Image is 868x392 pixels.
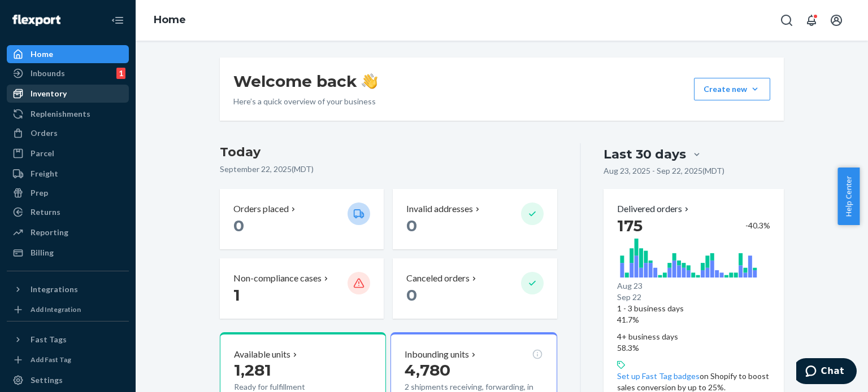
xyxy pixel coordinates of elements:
[233,96,377,107] p: Here’s a quick overview of your business
[31,187,48,199] div: Prep
[617,280,770,292] p: Aug 23
[7,353,129,367] a: Add Fast Tag
[405,360,450,380] span: 4,780
[7,45,129,63] a: Home
[233,285,240,305] span: 1
[31,375,63,386] div: Settings
[31,227,68,238] div: Reporting
[7,223,129,241] a: Reporting
[617,343,639,353] span: 58.3%
[234,348,290,361] p: Available units
[220,143,557,161] h3: Today
[31,127,58,139] div: Orders
[233,202,289,215] p: Orders placed
[617,292,770,303] p: Sep 22
[7,124,129,142] a: Orders
[7,371,129,389] a: Settings
[7,144,129,162] a: Parcel
[694,78,770,100] button: Create new
[31,206,60,218] div: Returns
[234,360,271,380] span: 1,281
[604,165,724,177] p: Aug 23, 2025 - Sep 22, 2025 ( MDT )
[7,165,129,183] a: Freight
[31,108,90,120] div: Replenishments
[7,184,129,202] a: Prep
[800,9,823,32] button: Open notifications
[796,358,857,386] iframe: Opens a widget where you can chat to one of our agents
[406,202,473,215] p: Invalid addresses
[31,68,65,79] div: Inbounds
[7,244,129,262] a: Billing
[362,73,377,89] img: hand-wave emoji
[393,258,557,319] button: Canceled orders 0
[617,303,770,314] p: 1 - 3 business days
[116,68,125,79] div: 1
[617,315,639,324] span: 41.7%
[7,331,129,349] button: Fast Tags
[106,9,129,32] button: Close Navigation
[7,280,129,298] button: Integrations
[31,49,53,60] div: Home
[31,284,78,295] div: Integrations
[604,146,686,163] div: Last 30 days
[154,14,186,26] a: Home
[233,216,244,235] span: 0
[220,258,384,319] button: Non-compliance cases 1
[220,189,384,249] button: Orders placed 0
[617,216,643,235] span: 175
[7,105,129,123] a: Replenishments
[837,168,860,225] button: Help Center
[7,203,129,221] a: Returns
[31,168,58,179] div: Freight
[405,348,469,361] p: Inbounding units
[406,272,470,285] p: Canceled orders
[233,71,377,91] h1: Welcome back
[31,148,54,159] div: Parcel
[31,88,67,99] div: Inventory
[31,305,81,314] div: Add Integration
[7,64,129,82] a: Inbounds1
[617,371,700,381] a: Set up Fast Tag badges
[31,334,67,345] div: Fast Tags
[31,355,71,364] div: Add Fast Tag
[31,247,54,258] div: Billing
[233,272,322,285] p: Non-compliance cases
[7,303,129,316] a: Add Integration
[145,4,195,37] ol: breadcrumbs
[7,85,129,103] a: Inventory
[220,164,557,175] p: September 22, 2025 ( MDT )
[406,285,417,305] span: 0
[617,202,691,215] button: Delivered orders
[12,15,60,26] img: Flexport logo
[406,216,417,235] span: 0
[825,9,848,32] button: Open account menu
[617,331,770,342] p: 4+ business days
[775,9,798,32] button: Open Search Box
[393,189,557,249] button: Invalid addresses 0
[745,220,770,231] div: -40.3 %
